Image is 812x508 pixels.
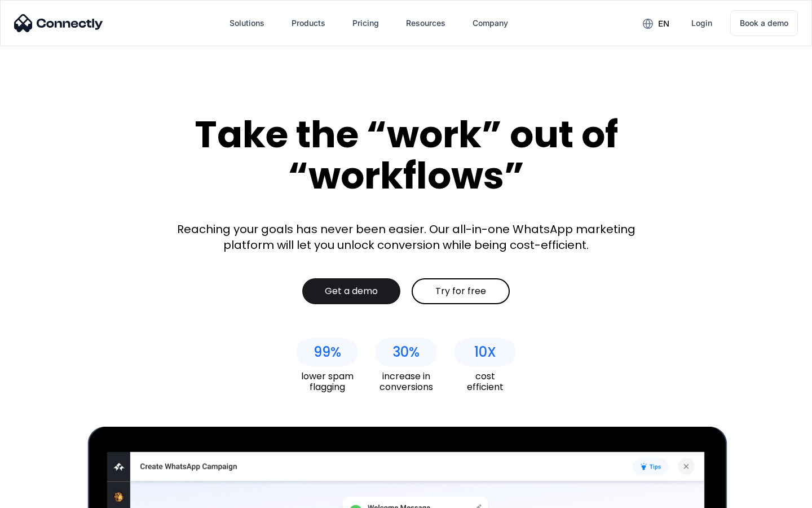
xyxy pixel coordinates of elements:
[230,15,264,31] div: Solutions
[474,344,496,360] div: 10X
[682,10,721,37] a: Login
[392,344,420,360] div: 30%
[23,488,68,504] ul: Language list
[325,286,378,297] div: Get a demo
[473,15,508,31] div: Company
[691,15,712,31] div: Login
[11,488,68,504] aside: Language selected: English
[435,286,486,297] div: Try for free
[296,371,358,392] div: lower spam flagging
[406,15,445,31] div: Resources
[169,221,643,253] div: Reaching your goals has never been easier. Our all-in-one WhatsApp marketing platform will let yo...
[352,15,379,31] div: Pricing
[375,371,437,392] div: increase in conversions
[730,10,798,36] a: Book a demo
[658,16,669,32] div: en
[292,15,325,31] div: Products
[14,14,103,32] img: Connectly Logo
[152,114,660,196] div: Take the “work” out of “workflows”
[343,10,388,37] a: Pricing
[412,278,510,304] a: Try for free
[302,278,400,304] a: Get a demo
[314,344,341,360] div: 99%
[454,371,516,392] div: cost efficient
